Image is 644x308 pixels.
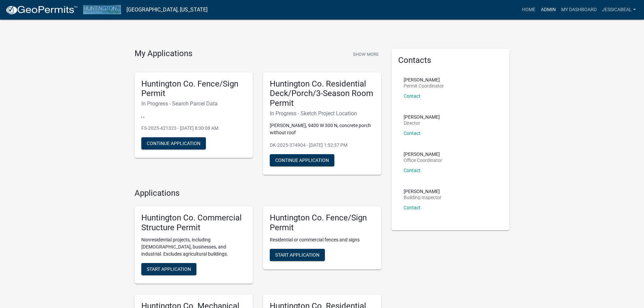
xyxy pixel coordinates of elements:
a: Home [519,3,538,16]
button: Start Application [270,249,325,261]
span: Start Application [147,266,191,272]
p: [PERSON_NAME] [404,77,444,82]
h5: Huntington Co. Residential Deck/Porch/3-Season Room Permit [270,79,375,108]
h4: Applications [135,188,381,198]
p: DK-2025-374904 - [DATE] 1:52:37 PM [270,142,375,149]
p: [PERSON_NAME], 9400 W 300 N, concrete porch without roof [270,122,375,136]
a: My Dashboard [558,3,599,16]
button: Continue Application [270,154,334,166]
p: [PERSON_NAME] [404,189,442,194]
p: [PERSON_NAME] [404,152,442,157]
a: Contact [404,93,421,99]
h6: In Progress - Sketch Project Location [270,110,375,117]
p: Residential or commercial fences and signs [270,236,375,243]
h5: Huntington Co. Fence/Sign Permit [270,213,375,233]
a: JessicaBeal [599,3,639,16]
button: Continue Application [141,137,206,149]
p: Office Coordinator [404,158,442,163]
p: Nonresidential projects, including [DEMOGRAPHIC_DATA], businesses, and industrial. Excludes agric... [141,236,246,258]
p: FS-2025-421323 - [DATE] 8:30:08 AM [141,125,246,132]
a: Admin [538,3,558,16]
p: [PERSON_NAME] [404,115,440,119]
a: Contact [404,205,421,210]
h5: Huntington Co. Commercial Structure Permit [141,213,246,233]
h4: My Applications [135,49,192,59]
h6: In Progress - Search Parcel Data [141,100,246,107]
a: Contact [404,131,421,136]
a: Contact [404,168,421,173]
p: Director [404,121,440,125]
img: Huntington County, Indiana [83,5,121,14]
p: Building Inspector [404,195,442,200]
span: Start Application [275,252,319,258]
p: , , [141,112,246,119]
button: Show More [350,49,381,60]
h5: Contacts [398,55,503,65]
a: [GEOGRAPHIC_DATA], [US_STATE] [126,4,208,16]
h5: Huntington Co. Fence/Sign Permit [141,79,246,99]
button: Start Application [141,263,196,275]
p: Permit Coordinator [404,84,444,88]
